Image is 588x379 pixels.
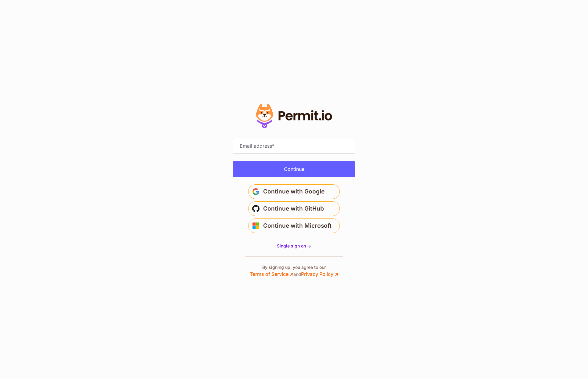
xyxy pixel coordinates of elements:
p: By signing up, you agree to our and [250,264,338,278]
button: Continue with Google [248,184,340,199]
a: Terms of Service ↗ [250,271,293,277]
button: Continue [233,161,355,177]
a: Privacy Policy ↗ [301,271,338,277]
a: Single sign on -> [277,243,311,249]
span: Continue with Microsoft [263,221,332,231]
button: Continue with Microsoft [248,218,340,233]
span: Continue with GitHub [263,204,324,214]
span: Single sign on -> [277,243,311,248]
button: Continue with GitHub [248,201,340,216]
span: Continue with Google [263,187,325,197]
